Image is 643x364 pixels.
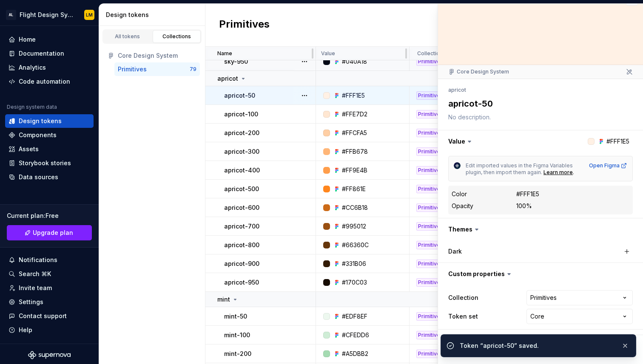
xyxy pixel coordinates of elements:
div: AL [6,10,16,20]
p: Collection [417,50,443,57]
a: Assets [5,142,94,156]
div: Primitives [416,57,445,66]
div: Opacity [452,202,473,210]
div: All tokens [106,33,149,40]
div: Primitives [416,185,445,193]
label: Token set [448,312,478,321]
label: Dark [448,247,462,256]
span: . [573,169,574,175]
div: #040A18 [342,57,367,66]
div: #170C03 [342,278,367,287]
div: Settings [19,298,43,306]
div: #FFF1E5 [342,91,365,100]
button: Notifications [5,253,94,267]
a: Upgrade plan [7,225,92,240]
div: Primitives [416,241,445,249]
a: Storybook stories [5,156,94,170]
button: Primitives79 [114,62,200,76]
li: apricot [448,87,466,93]
div: #66360C [342,241,369,249]
div: Code automation [19,77,70,86]
p: apricot-200 [224,129,259,137]
div: Design system data [7,104,57,110]
div: Primitives [416,331,445,339]
div: Primitives [416,110,445,119]
div: Design tokens [19,117,62,125]
div: Primitives [416,350,445,358]
div: LM [86,11,93,18]
button: ALFlight Design SystemLM [2,6,97,24]
p: mint-50 [224,312,247,321]
a: Analytics [5,61,94,74]
div: #FFB678 [342,147,368,156]
div: Help [19,326,32,334]
div: #CC6B18 [342,203,368,212]
div: #FFE7D2 [342,110,367,119]
div: Assets [19,145,39,153]
p: mint [217,295,230,304]
div: Primitives [416,166,445,175]
div: Documentation [19,49,64,58]
p: apricot-700 [224,222,259,231]
div: #331B06 [342,260,366,268]
a: Data sources [5,170,94,184]
p: apricot-950 [224,278,259,287]
div: Home [19,35,36,44]
p: mint-200 [224,350,251,358]
div: #995012 [342,222,366,231]
button: Search ⌘K [5,267,94,281]
div: Primitives [416,203,445,212]
div: Primitives [416,260,445,268]
div: Current plan : Free [7,212,92,220]
p: Value [321,50,335,57]
div: Data sources [19,173,58,181]
div: Primitives [416,147,445,156]
h2: Primitives [219,17,270,33]
div: Design tokens [106,11,202,19]
div: Primitives [118,65,147,73]
div: Open Figma [589,162,627,169]
p: mint-100 [224,331,250,339]
a: Supernova Logo [28,351,71,359]
p: apricot-300 [224,147,259,156]
p: apricot-500 [224,185,259,193]
div: #CFEDD6 [342,331,369,339]
div: 100% [516,202,532,210]
div: Components [19,131,57,139]
div: #FF9E4B [342,166,367,175]
a: Home [5,33,94,46]
textarea: apricot-50 [447,96,631,111]
div: Search ⌘K [19,270,51,278]
div: Storybook stories [19,159,71,167]
div: Flight Design System [20,11,74,19]
p: apricot-900 [224,260,259,268]
div: Token “apricot-50” saved. [460,341,615,350]
div: Contact support [19,312,67,320]
a: Code automation [5,75,94,88]
p: apricot [217,74,238,83]
a: Design tokens [5,114,94,128]
a: Learn more [543,169,573,176]
p: apricot-50 [224,91,255,100]
button: Help [5,323,94,337]
p: apricot-100 [224,110,258,119]
div: #FFF1E5 [516,190,539,198]
div: Core Design System [118,51,196,60]
div: #EDF8EF [342,312,367,321]
label: Collection [448,293,478,302]
div: Color [452,190,467,198]
span: Upgrade plan [33,229,73,237]
span: Edit imported values in the Figma Variables plugin, then import them again. [466,162,574,175]
div: 79 [190,66,196,73]
a: Components [5,128,94,142]
p: apricot-400 [224,166,260,175]
div: Collections [156,33,198,40]
p: sky-950 [224,57,248,66]
div: Primitives [416,91,445,100]
div: Primitives [416,129,445,137]
a: Documentation [5,47,94,60]
p: apricot-600 [224,203,259,212]
div: Primitives [416,278,445,287]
